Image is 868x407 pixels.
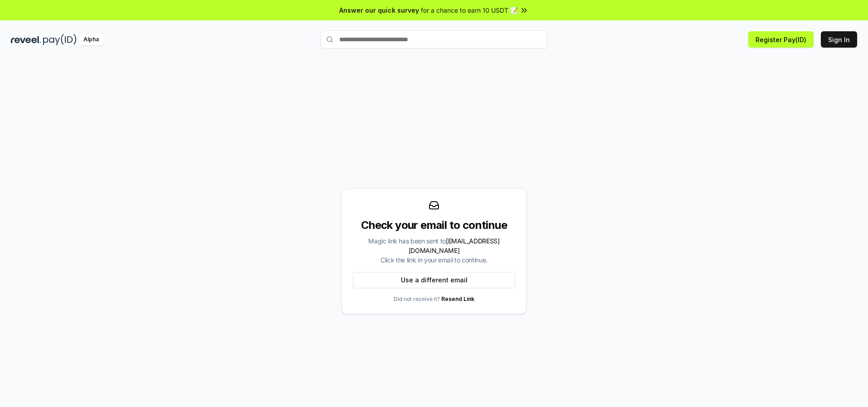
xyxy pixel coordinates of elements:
a: Resend Link [441,296,474,302]
span: for a chance to earn 10 USDT 📝 [421,5,518,15]
span: Answer our quick survey [339,5,419,15]
div: Check your email to continue [353,218,515,233]
button: Sign In [821,31,857,48]
p: Did not receive it? [394,296,474,303]
div: Alpha [78,34,104,45]
img: reveel_dark [11,34,41,45]
span: [EMAIL_ADDRESS][DOMAIN_NAME] [409,237,500,254]
img: pay_id [43,34,77,45]
button: Use a different email [353,272,515,288]
button: Register Pay(ID) [748,31,814,48]
div: Magic link has been sent to Click the link in your email to continue. [353,236,515,265]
